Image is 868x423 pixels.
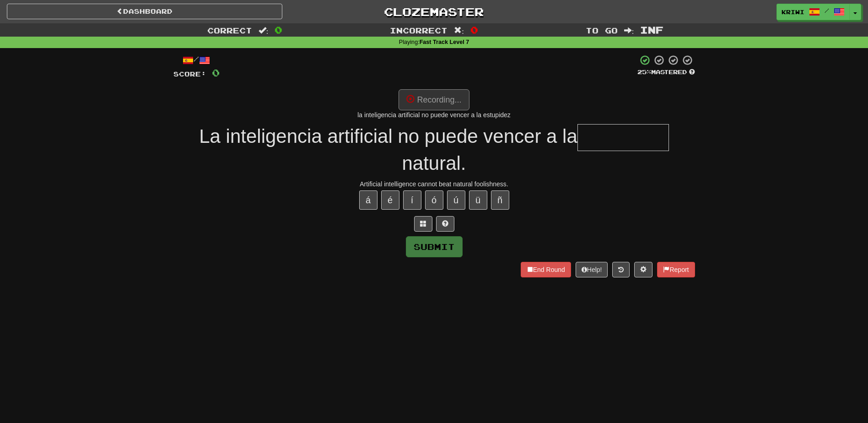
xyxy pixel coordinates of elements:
[825,7,829,14] span: /
[420,39,469,45] strong: Fast Track Level 7
[436,216,454,232] button: Single letter hint - you only get 1 per sentence and score half the points! alt+h
[403,190,421,210] button: í
[612,262,630,277] button: Round history (alt+y)
[640,24,663,35] span: Inf
[199,125,577,147] span: La inteligencia artificial no puede vencer a la
[259,27,269,34] span: :
[576,262,608,277] button: Help!
[425,190,443,210] button: ó
[414,216,432,232] button: Switch sentence to multiple choice alt+p
[381,190,399,210] button: é
[454,27,464,34] span: :
[637,68,695,76] div: Mastered
[491,190,509,210] button: ñ
[402,152,466,174] span: natural.
[399,89,469,110] button: Recording...
[173,110,695,119] div: la inteligencia artificial no puede vencer a la estupidez
[275,24,282,35] span: 0
[406,236,463,257] button: Submit
[296,4,571,20] a: Clozemaster
[586,26,618,35] span: To go
[390,26,447,35] span: Incorrect
[782,8,804,16] span: kriwi
[212,67,220,78] span: 0
[637,68,651,76] span: 25 %
[173,179,695,189] div: Artificial intelligence cannot beat natural foolishness.
[207,26,252,35] span: Correct
[521,262,571,277] button: End Round
[657,262,695,277] button: Report
[359,190,377,210] button: á
[7,4,282,19] a: Dashboard
[469,190,487,210] button: ü
[447,190,465,210] button: ú
[776,4,850,20] a: kriwi /
[173,70,206,78] span: Score:
[624,27,634,34] span: :
[173,54,220,66] div: /
[470,24,478,35] span: 0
